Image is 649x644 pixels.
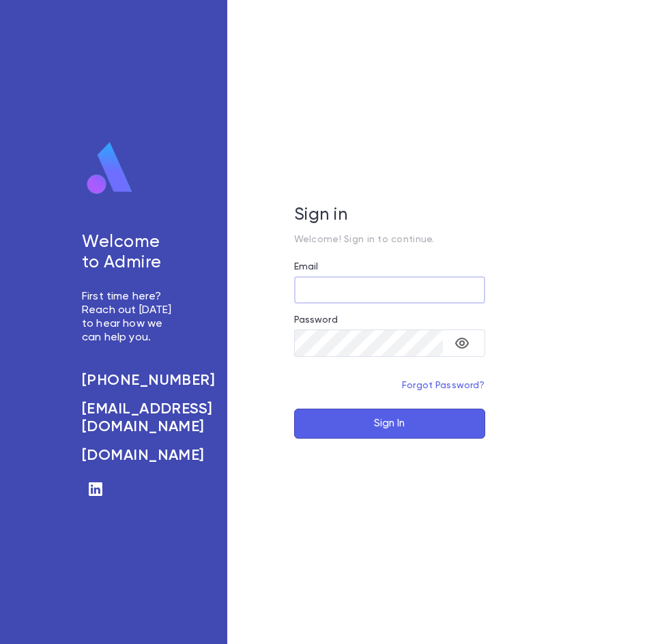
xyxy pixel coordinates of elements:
a: [EMAIL_ADDRESS][DOMAIN_NAME] [82,400,173,436]
p: Welcome! Sign in to continue. [294,234,485,245]
label: Password [294,314,338,325]
a: [DOMAIN_NAME] [82,447,173,465]
p: First time here? Reach out [DATE] to hear how we can help you. [82,290,173,345]
button: toggle password visibility [448,330,476,357]
button: Sign In [294,409,485,439]
h5: Welcome to Admire [82,233,173,274]
h5: Sign in [294,205,485,226]
a: Forgot Password? [402,381,485,390]
img: logo [82,141,138,196]
a: [PHONE_NUMBER] [82,372,173,390]
label: Email [294,261,319,272]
